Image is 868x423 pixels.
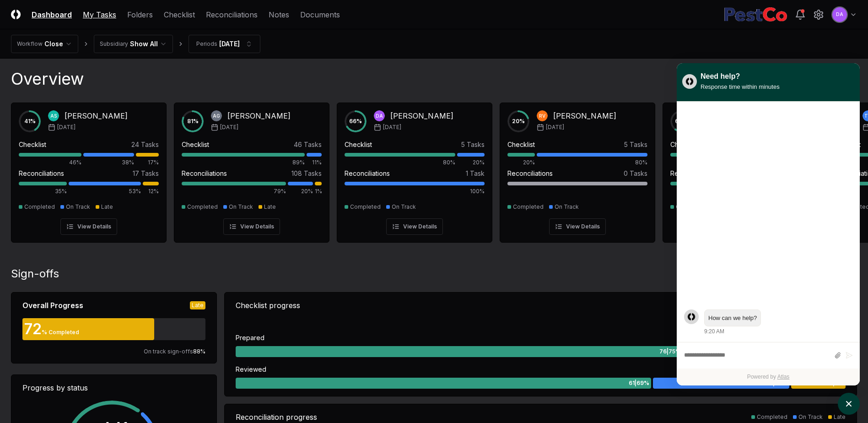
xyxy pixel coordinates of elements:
[507,168,553,178] div: Reconciliations
[182,168,227,178] div: Reconciliations
[677,63,860,385] div: atlas-window
[206,9,258,20] a: Reconciliations
[798,413,823,421] div: On Track
[182,158,305,167] div: 89%
[315,187,322,195] div: 1%
[704,309,852,336] div: Tuesday, October 7, 9:20 AM
[196,40,217,48] div: Periods
[143,187,159,195] div: 12%
[193,348,205,355] span: 88 %
[383,123,401,131] span: [DATE]
[831,6,848,23] button: DA
[11,35,260,53] nav: breadcrumb
[345,140,372,149] div: Checklist
[350,203,381,211] div: Completed
[724,7,787,22] img: PestCo logo
[677,102,860,385] div: atlas-ticket
[461,140,485,149] div: 5 Tasks
[659,347,681,356] span: 76 | 75 %
[19,168,64,178] div: Reconciliations
[553,110,616,121] div: [PERSON_NAME]
[684,347,852,364] div: atlas-composer
[670,140,698,149] div: Checklist
[19,187,67,195] div: 35%
[174,95,329,243] a: 81%AG[PERSON_NAME][DATE]Checklist46 Tasks89%11%Reconciliations108 Tasks79%20%1%CompletedOn TrackL...
[65,110,128,121] div: [PERSON_NAME]
[269,9,289,20] a: Notes
[164,9,195,20] a: Checklist
[236,364,266,374] div: Reviewed
[131,140,159,149] div: 24 Tasks
[676,203,706,211] div: Completed
[345,168,390,178] div: Reconciliations
[189,35,260,53] button: Periods[DATE]
[701,82,780,92] div: Response time within minutes
[144,348,193,355] span: On track sign-offs
[83,158,135,167] div: 38%
[19,140,46,149] div: Checklist
[133,168,159,178] div: 17 Tasks
[537,158,647,167] div: 80%
[22,300,83,311] div: Overall Progress
[704,327,724,336] div: 9:20 AM
[229,203,253,211] div: On Track
[376,113,383,119] span: DA
[24,203,55,211] div: Completed
[227,110,291,121] div: [PERSON_NAME]
[337,95,492,243] a: 66%DA[PERSON_NAME][DATE]Checklist5 Tasks80%20%Reconciliations1 Task100%CompletedOn TrackView Details
[777,374,790,380] a: Atlas
[624,140,647,149] div: 5 Tasks
[466,168,485,178] div: 1 Task
[236,333,264,342] div: Prepared
[219,39,240,49] div: [DATE]
[390,110,453,121] div: [PERSON_NAME]
[17,40,43,48] div: Workflow
[684,309,852,336] div: atlas-message
[60,218,117,235] button: View Details
[50,113,57,119] span: AS
[670,187,741,195] div: 53%
[66,203,90,211] div: On Track
[291,168,322,178] div: 108 Tasks
[507,158,535,167] div: 20%
[288,187,313,195] div: 20%
[294,140,322,149] div: 46 Tasks
[11,95,167,243] a: 41%AS[PERSON_NAME][DATE]Checklist24 Tasks46%38%17%Reconciliations17 Tasks35%53%12%CompletedOn Tra...
[513,203,544,211] div: Completed
[539,113,545,119] span: RV
[546,123,564,131] span: [DATE]
[187,203,218,211] div: Completed
[670,158,763,167] div: 68%
[386,218,443,235] button: View Details
[624,168,647,178] div: 0 Tasks
[236,300,300,311] div: Checklist progress
[345,187,485,195] div: 100%
[213,113,220,119] span: AG
[836,11,843,18] span: DA
[69,187,141,195] div: 53%
[708,314,757,323] div: atlas-message-text
[677,369,860,385] div: Powered by
[100,40,128,48] div: Subsidiary
[834,352,841,359] button: Attach files by clicking or dropping files here
[682,74,697,89] img: yblje5SQxOoZuw2TcITt_icon.png
[32,9,72,20] a: Dashboard
[224,292,857,396] a: Checklist progressCompletedOn TrackLatePrepared101 Items76|75%23|23%2|2%Reviewed89 Items61|69%20|...
[507,140,535,149] div: Checklist
[834,413,846,421] div: Late
[101,203,113,211] div: Late
[670,168,716,178] div: Reconciliations
[11,266,857,281] div: Sign-offs
[42,328,79,336] div: % Completed
[22,322,42,336] div: 72
[57,123,75,131] span: [DATE]
[127,9,153,20] a: Folders
[223,218,280,235] button: View Details
[555,203,579,211] div: On Track
[500,95,655,243] a: 20%RV[PERSON_NAME][DATE]Checklist5 Tasks20%80%Reconciliations0 TasksCompletedOn TrackView Details
[345,158,455,167] div: 80%
[11,10,21,19] img: Logo
[307,158,322,167] div: 11%
[392,203,416,211] div: On Track
[629,379,649,387] span: 61 | 69 %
